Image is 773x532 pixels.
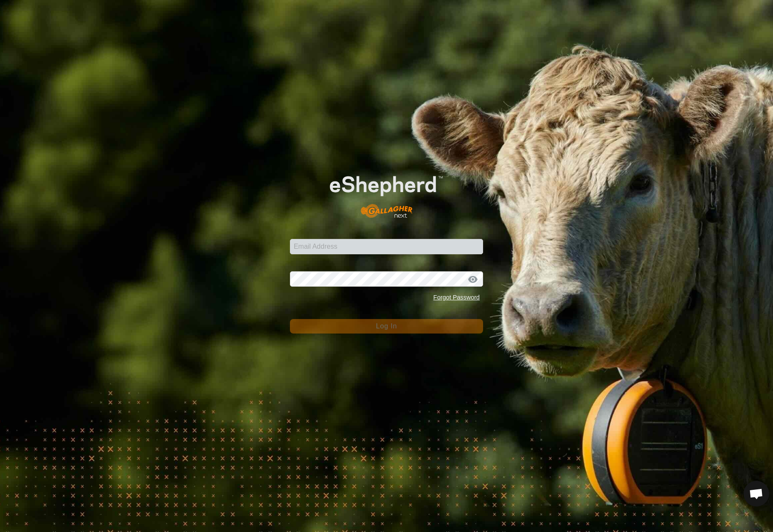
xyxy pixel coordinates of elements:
[376,322,397,330] span: Log In
[290,239,483,254] input: Email Address
[744,481,769,506] div: Open chat
[290,319,483,334] button: Log In
[433,294,480,301] a: Forgot Password
[309,160,464,226] img: E-shepherd Logo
